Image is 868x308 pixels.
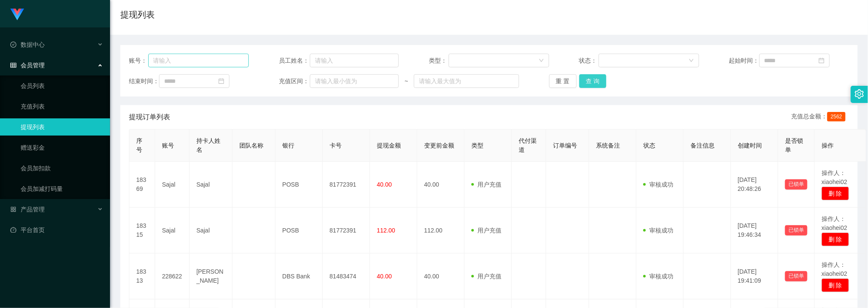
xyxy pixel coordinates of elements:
span: 卡号 [330,142,342,149]
button: 已锁单 [785,225,807,236]
input: 请输入 [310,54,399,67]
span: 状态： [579,56,598,65]
td: 81772391 [323,208,370,254]
i: 图标: down [539,58,544,64]
i: 图标: check-circle-o [10,42,16,48]
span: 2562 [827,112,846,121]
button: 查 询 [579,74,607,88]
span: 操作人：xiaohei02 [822,261,847,277]
span: 会员管理 [10,62,45,69]
i: 图标: appstore-o [10,206,16,212]
span: 类型 [471,142,483,149]
td: 18313 [129,254,155,299]
span: 数据中心 [10,41,45,48]
span: 用户充值 [471,181,501,188]
button: 已锁单 [785,271,807,281]
span: 充值区间： [279,77,310,86]
td: Sajal [155,162,189,208]
td: 81772391 [323,162,370,208]
i: 图标: down [689,58,694,64]
span: ~ [399,77,414,86]
i: 图标: table [10,62,16,68]
a: 图标: dashboard平台首页 [10,221,103,239]
a: 会员加扣款 [21,160,103,177]
span: 112.00 [377,227,395,234]
span: 用户充值 [471,227,501,234]
span: 变更前金额 [424,142,454,149]
span: 起始时间： [729,56,759,65]
span: 银行 [282,142,294,149]
span: 审核成功 [643,227,673,234]
span: 持卡人姓名 [196,137,220,153]
i: 图标: calendar [218,78,224,84]
i: 图标: calendar [819,57,825,63]
a: 会员列表 [21,77,103,94]
input: 请输入最小值为 [310,74,399,88]
td: [PERSON_NAME] [189,254,232,299]
h1: 提现列表 [120,8,155,21]
td: 18315 [129,208,155,254]
td: Sajal [189,208,232,254]
button: 删 除 [822,233,849,246]
td: POSB [275,162,323,208]
td: [DATE] 19:46:34 [731,208,778,254]
span: 代付渠道 [519,137,537,153]
button: 重 置 [549,74,577,88]
a: 提现列表 [21,118,103,136]
td: 81483474 [323,254,370,299]
span: 员工姓名： [279,56,310,65]
span: 提现金额 [377,142,401,149]
a: 会员加减打码量 [21,180,103,197]
span: 创建时间 [738,142,762,149]
span: 是否锁单 [785,137,803,153]
input: 请输入 [148,54,249,67]
span: 40.00 [377,273,392,280]
div: 充值总金额： [791,112,849,122]
span: 系统备注 [596,142,620,149]
span: 审核成功 [643,181,673,188]
span: 团队名称 [239,142,263,149]
td: 228622 [155,254,189,299]
button: 已锁单 [785,179,807,190]
span: 操作人：xiaohei02 [822,215,847,231]
span: 产品管理 [10,206,45,213]
span: 结束时间： [129,77,159,86]
span: 账号： [129,56,148,65]
td: 40.00 [417,254,465,299]
span: 序号 [136,137,142,153]
button: 删 除 [822,278,849,292]
td: 18369 [129,162,155,208]
td: [DATE] 19:41:09 [731,254,778,299]
span: 操作 [822,142,834,149]
span: 类型： [429,56,448,65]
span: 审核成功 [643,273,673,280]
td: DBS Bank [275,254,323,299]
span: 操作人：xiaohei02 [822,169,847,185]
i: 图标: setting [855,89,864,99]
span: 提现订单列表 [129,112,170,122]
span: 订单编号 [553,142,577,149]
td: [DATE] 20:48:26 [731,162,778,208]
td: Sajal [189,162,232,208]
td: Sajal [155,208,189,254]
img: logo.9652507e.png [10,9,24,21]
td: POSB [275,208,323,254]
span: 状态 [643,142,655,149]
span: 账号 [162,142,174,149]
span: 备注信息 [691,142,715,149]
button: 删 除 [822,187,849,200]
input: 请输入最大值为 [414,74,519,88]
td: 112.00 [417,208,465,254]
a: 赠送彩金 [21,139,103,156]
span: 40.00 [377,181,392,188]
span: 用户充值 [471,273,501,280]
td: 40.00 [417,162,465,208]
a: 充值列表 [21,98,103,115]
